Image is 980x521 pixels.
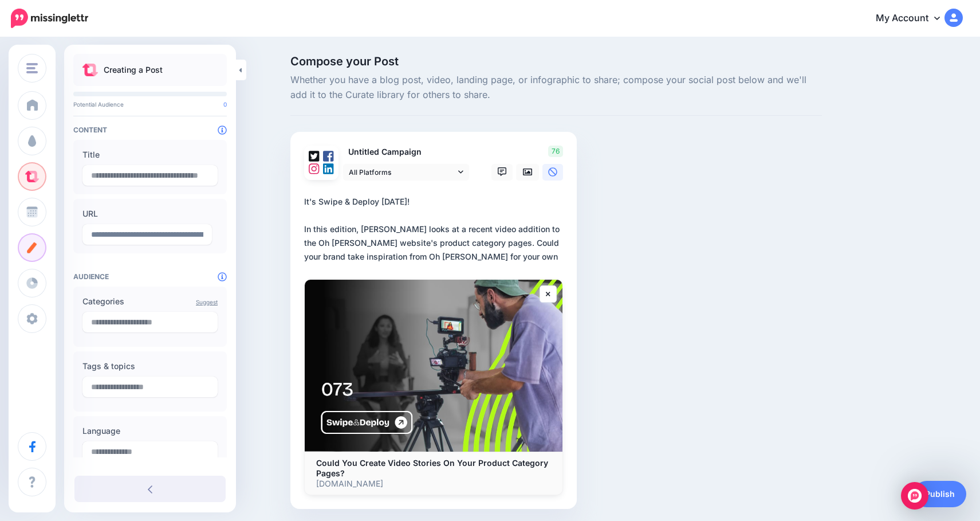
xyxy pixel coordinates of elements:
p: Creating a Post [104,63,163,77]
a: My Account [864,5,963,33]
label: Title [82,148,218,162]
img: Could You Create Video Stories On Your Product Category Pages? [305,280,562,452]
label: Categories [82,295,218,308]
h4: Audience [73,272,227,281]
img: menu.png [26,63,38,73]
label: URL [82,207,218,221]
span: 0 [223,101,227,108]
span: Whether you have a blog post, video, landing page, or infographic to share; compose your social p... [290,73,822,103]
span: Compose your Post [290,56,822,67]
span: All Platforms [349,166,455,178]
p: [DOMAIN_NAME] [316,479,551,489]
a: Publish [914,481,966,507]
a: Suggest [196,299,218,305]
p: Untitled Campaign [343,146,470,159]
b: Could You Create Video Stories On Your Product Category Pages? [316,458,548,478]
label: Language [82,424,218,438]
a: All Platforms [343,164,469,181]
div: Open Intercom Messenger [901,482,928,510]
div: It's Swipe & Deploy [DATE]! In this edition, [PERSON_NAME] looks at a recent video addition to th... [304,195,568,277]
label: Tags & topics [82,359,218,373]
span: 76 [548,146,563,157]
img: curate.png [82,64,98,76]
h4: Content [73,126,227,134]
img: Missinglettr [11,9,88,28]
p: Potential Audience [73,101,227,108]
